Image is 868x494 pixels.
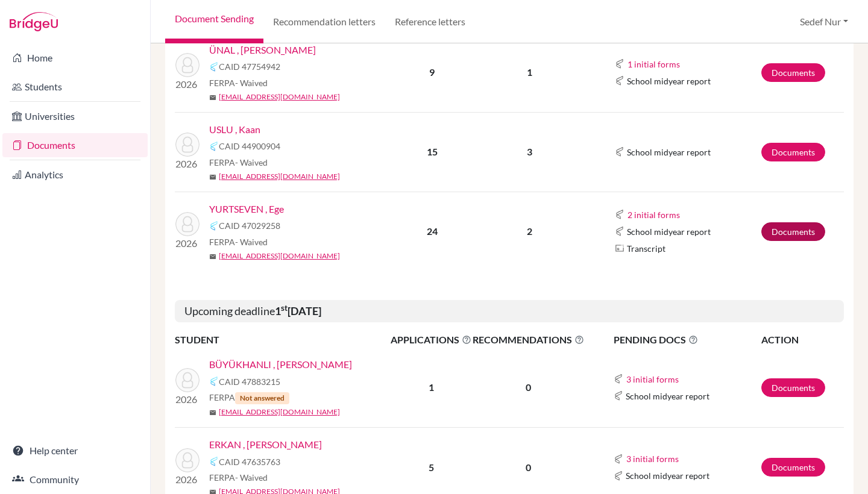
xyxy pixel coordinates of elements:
[614,391,623,401] img: Common App logo
[219,60,280,73] span: CAID 47754942
[627,146,711,158] span: School midyear report
[219,92,340,102] a: [EMAIL_ADDRESS][DOMAIN_NAME]
[209,43,316,57] a: ÜNAL , [PERSON_NAME]
[429,461,434,473] b: 5
[626,372,679,386] button: 3 initial forms
[209,94,216,101] span: mail
[219,375,280,388] span: CAID 47883215
[281,303,288,313] sup: st
[429,381,434,393] b: 1
[2,104,148,128] a: Universities
[2,133,148,157] a: Documents
[614,333,759,347] span: PENDING DOCS
[235,237,268,247] span: - Waived
[761,378,825,397] a: Documents
[219,140,280,152] span: CAID 44900904
[10,12,58,31] img: Bridge-U
[219,455,280,468] span: CAID 47635763
[627,242,665,255] span: Transcript
[2,439,148,463] a: Help center
[474,224,585,239] p: 2
[627,57,681,71] button: 1 initial forms
[175,157,200,171] p: 2026
[209,174,216,181] span: mail
[474,65,585,80] p: 1
[175,133,200,157] img: USLU , Kaan
[761,332,844,348] th: ACTION
[209,357,352,372] a: BÜYÜKHANLI , [PERSON_NAME]
[761,458,825,477] a: Documents
[175,448,200,472] img: ERKAN , Eda Selin
[2,46,148,70] a: Home
[761,63,825,82] a: Documents
[473,380,584,395] p: 0
[429,66,435,78] b: 9
[209,437,322,452] a: ERKAN , [PERSON_NAME]
[615,243,624,253] img: Parchments logo
[175,77,200,92] p: 2026
[209,409,216,416] span: mail
[761,222,825,241] a: Documents
[219,407,340,417] a: [EMAIL_ADDRESS][DOMAIN_NAME]
[209,221,219,231] img: Common App logo
[473,333,584,347] span: RECOMMENDATIONS
[626,452,679,466] button: 3 initial forms
[209,457,219,466] img: Common App logo
[175,236,200,251] p: 2026
[235,157,268,167] span: - Waived
[626,469,709,482] span: School midyear report
[427,225,438,237] b: 24
[209,122,260,137] a: USLU , Kaan
[175,472,200,487] p: 2026
[175,368,200,392] img: BÜYÜKHANLI , Hasan Baran
[626,390,709,402] span: School midyear report
[615,227,624,236] img: Common App logo
[209,377,219,386] img: Common App logo
[615,210,624,219] img: Common App logo
[473,460,584,475] p: 0
[219,251,340,261] a: [EMAIL_ADDRESS][DOMAIN_NAME]
[219,219,280,232] span: CAID 47029258
[209,77,268,89] span: FERPA
[391,333,471,347] span: APPLICATIONS
[2,75,148,99] a: Students
[209,391,289,404] span: FERPA
[175,212,200,236] img: YURTSEVEN , Ege
[627,225,711,238] span: School midyear report
[2,163,148,187] a: Analytics
[615,147,624,157] img: Common App logo
[614,471,623,481] img: Common App logo
[175,53,200,77] img: ÜNAL , Erdem Alp
[614,454,623,464] img: Common App logo
[219,171,340,182] a: [EMAIL_ADDRESS][DOMAIN_NAME]
[474,145,585,159] p: 3
[209,142,219,151] img: Common App logo
[175,332,390,348] th: STUDENT
[209,202,284,216] a: YURTSEVEN , Ege
[235,472,268,483] span: - Waived
[761,143,825,161] a: Documents
[209,62,219,72] img: Common App logo
[2,467,148,492] a: Community
[627,208,681,222] button: 2 initial forms
[209,156,268,169] span: FERPA
[235,78,268,88] span: - Waived
[235,392,289,404] span: Not answered
[794,10,854,33] button: Sedef Nur
[615,59,624,69] img: Common App logo
[209,253,216,260] span: mail
[275,304,321,317] b: 1 [DATE]
[175,392,200,407] p: 2026
[627,75,711,87] span: School midyear report
[427,146,438,157] b: 15
[209,471,268,484] span: FERPA
[615,76,624,86] img: Common App logo
[614,374,623,384] img: Common App logo
[175,300,844,323] h5: Upcoming deadline
[209,236,268,248] span: FERPA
